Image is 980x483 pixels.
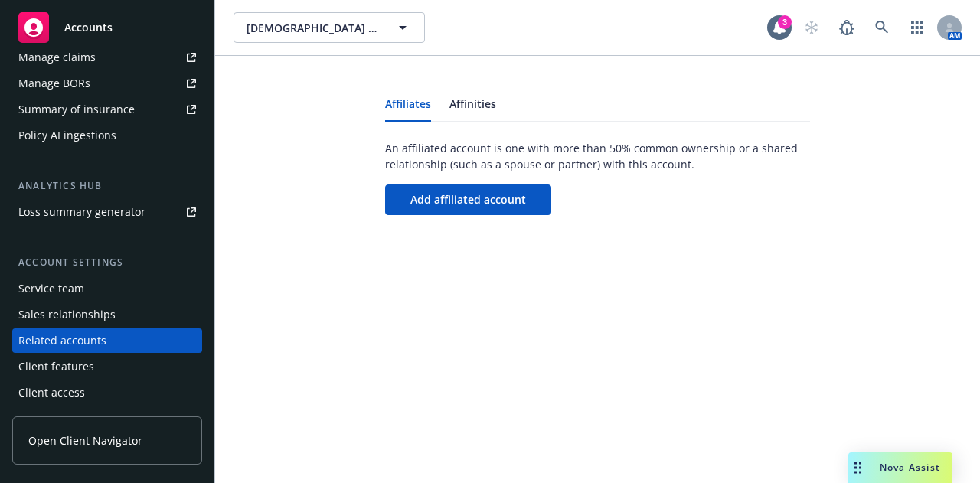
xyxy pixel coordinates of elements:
div: 3 [778,15,792,29]
button: Add affiliated account [385,184,551,215]
div: Related accounts [18,328,106,353]
a: Affiliates [385,99,431,121]
span: An affiliated account is one with more than 50% common ownership or a shared relationship (such a... [385,140,810,172]
a: Search [867,12,897,43]
div: Service team [18,276,84,301]
div: Sales relationships [18,302,116,327]
a: Summary of insurance [12,97,202,122]
div: Loss summary generator [18,200,145,224]
a: Service team [12,276,202,301]
div: Policy AI ingestions [18,123,116,148]
div: Client access [18,380,85,405]
a: Affinities [449,99,496,121]
a: Sales relationships [12,302,202,327]
span: [DEMOGRAPHIC_DATA] & Management Placement Services, Inc [247,20,379,36]
a: Manage claims [12,45,202,70]
div: Manage claims [18,45,96,70]
a: Policy AI ingestions [12,123,202,148]
div: Client features [18,354,94,379]
div: Summary of insurance [18,97,135,122]
span: Accounts [64,21,113,34]
a: Loss summary generator [12,200,202,224]
span: Nova Assist [880,461,940,474]
a: Switch app [902,12,933,43]
div: Drag to move [848,452,867,483]
a: Report a Bug [831,12,862,43]
span: Open Client Navigator [28,432,142,449]
a: Manage BORs [12,71,202,96]
div: Analytics hub [12,178,202,194]
div: Account settings [12,255,202,270]
a: Accounts [12,6,202,49]
div: Manage BORs [18,71,90,96]
button: Nova Assist [848,452,952,483]
a: Client access [12,380,202,405]
a: Start snowing [796,12,827,43]
a: Client features [12,354,202,379]
span: Add affiliated account [410,192,526,207]
button: [DEMOGRAPHIC_DATA] & Management Placement Services, Inc [234,12,425,43]
a: Related accounts [12,328,202,353]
